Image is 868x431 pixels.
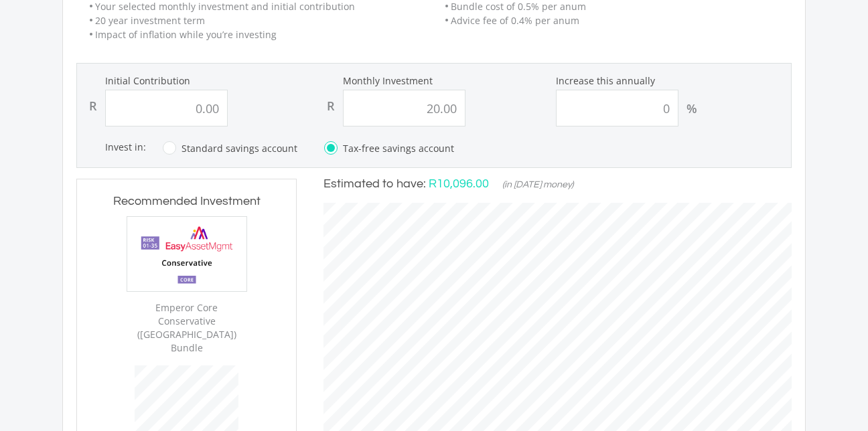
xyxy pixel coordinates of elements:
img: EMPBundle_CConservative.png [127,217,246,290]
li: 20 year investment term [90,13,436,27]
label: Initial Contribution [81,74,312,87]
h3: Recommended Investment [90,192,283,211]
span: R10,096.00 [429,177,489,190]
div: R [89,98,97,114]
span: Estimated to have: [323,177,426,190]
li: Impact of inflation while you’re investing [90,27,436,41]
label: Monthly Investment [319,74,550,87]
li: Advice fee of 0.4% per anum [445,13,792,27]
div: Emperor Core Conservative ([GEOGRAPHIC_DATA]) Bundle [127,301,247,355]
div: Invest in: [105,140,790,157]
label: Tax-free savings account [324,140,454,157]
span: (in [DATE] money) [502,180,573,189]
label: Increase this annually [556,74,787,87]
div: R [327,98,335,114]
div: % [686,100,697,116]
label: Standard savings account [163,140,297,157]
